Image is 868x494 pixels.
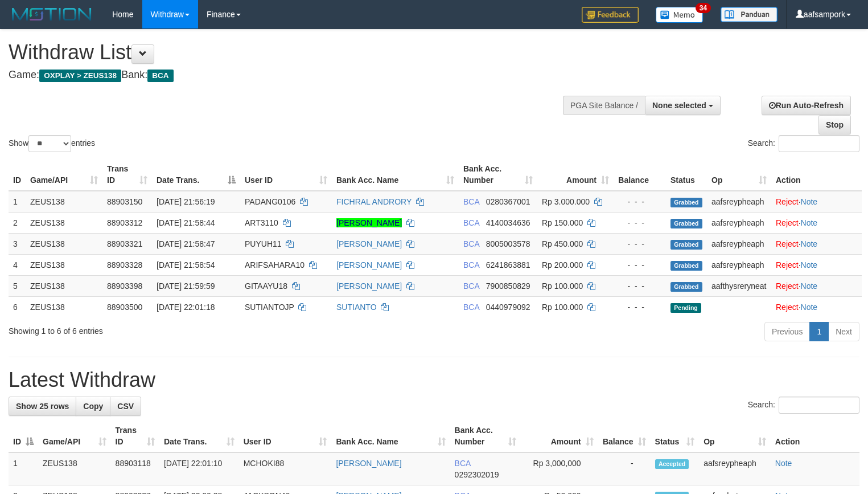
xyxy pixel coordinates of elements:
[598,420,651,452] th: Balance: activate to sort column ascending
[748,397,859,414] label: Search:
[707,275,771,296] td: aafthysreryneat
[776,239,799,248] a: Reject
[107,281,142,291] span: 88903398
[670,198,702,207] span: Grabbed
[111,420,159,452] th: Trans ID: activate to sort column ascending
[801,303,818,312] a: Note
[699,420,771,452] th: Op: activate to sort column ascending
[542,239,583,248] span: Rp 450.000
[157,260,215,270] span: [DATE] 21:58:54
[655,459,689,469] span: Accepted
[618,259,661,271] div: - - -
[107,197,142,206] span: 88903150
[707,212,771,233] td: aafsreypheaph
[801,239,818,248] a: Note
[542,197,590,206] span: Rp 3.000.000
[463,303,479,312] span: BCA
[707,233,771,254] td: aafsreypheaph
[463,281,479,291] span: BCA
[775,459,792,468] a: Note
[537,158,614,191] th: Amount: activate to sort column ascending
[152,158,240,191] th: Date Trans.: activate to sort column descending
[38,452,111,485] td: ZEUS138
[779,397,859,414] input: Search:
[110,397,141,416] a: CSV
[332,158,459,191] th: Bank Acc. Name: activate to sort column ascending
[809,322,829,341] a: 1
[9,254,26,275] td: 4
[9,6,95,23] img: MOTION_logo.png
[563,96,645,115] div: PGA Site Balance /
[801,281,818,291] a: Note
[463,197,479,206] span: BCA
[818,115,851,134] a: Stop
[245,239,282,248] span: PUYUH11
[159,420,239,452] th: Date Trans.: activate to sort column ascending
[618,301,661,313] div: - - -
[618,217,661,228] div: - - -
[9,397,76,416] a: Show 25 rows
[721,7,778,22] img: panduan.png
[670,303,701,313] span: Pending
[618,280,661,292] div: - - -
[9,296,26,317] td: 6
[9,212,26,233] td: 2
[26,254,102,275] td: ZEUS138
[9,452,38,485] td: 1
[707,254,771,275] td: aafsreypheaph
[486,260,530,270] span: Copy 6241863881 to clipboard
[9,158,26,191] th: ID
[245,260,305,270] span: ARIFSAHARA10
[463,218,479,227] span: BCA
[645,96,721,115] button: None selected
[336,197,412,206] a: FICHRAL ANDRORY
[486,303,530,312] span: Copy 0440979092 to clipboard
[582,7,639,23] img: Feedback.jpg
[157,218,215,227] span: [DATE] 21:58:44
[9,41,567,64] h1: Withdraw List
[459,158,537,191] th: Bank Acc. Number: activate to sort column ascending
[26,212,102,233] td: ZEUS138
[771,158,862,191] th: Action
[771,420,859,452] th: Action
[102,158,152,191] th: Trans ID: activate to sort column ascending
[542,260,583,270] span: Rp 200.000
[9,70,567,81] h4: Game: Bank:
[699,452,771,485] td: aafsreypheaph
[776,218,799,227] a: Reject
[76,397,110,416] a: Copy
[670,240,702,250] span: Grabbed
[26,275,102,296] td: ZEUS138
[696,3,711,13] span: 34
[239,420,332,452] th: User ID: activate to sort column ascending
[83,402,103,411] span: Copy
[521,452,598,485] td: Rp 3,000,000
[670,219,702,228] span: Grabbed
[9,420,38,452] th: ID: activate to sort column descending
[336,239,402,248] a: [PERSON_NAME]
[776,303,799,312] a: Reject
[157,303,215,312] span: [DATE] 22:01:18
[656,7,704,23] img: Button%20Memo.svg
[771,275,862,296] td: ·
[776,281,799,291] a: Reject
[39,70,121,82] span: OXPLAY > ZEUS138
[771,254,862,275] td: ·
[618,238,661,250] div: - - -
[486,239,530,248] span: Copy 8005003578 to clipboard
[614,158,666,191] th: Balance
[828,322,859,341] a: Next
[542,281,583,291] span: Rp 100.000
[245,281,287,291] span: GITAAYU18
[9,369,859,391] h1: Latest Withdraw
[157,281,215,291] span: [DATE] 21:59:59
[771,212,862,233] td: ·
[26,233,102,254] td: ZEUS138
[107,239,142,248] span: 88903321
[26,191,102,213] td: ZEUS138
[801,260,818,270] a: Note
[748,135,859,152] label: Search:
[111,452,159,485] td: 88903118
[764,322,810,341] a: Previous
[9,135,95,152] label: Show entries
